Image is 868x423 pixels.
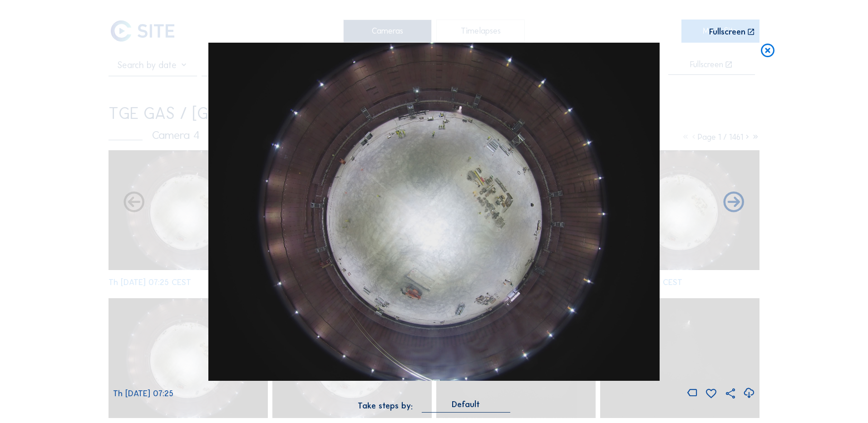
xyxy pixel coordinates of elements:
[452,400,480,408] div: Default
[709,28,745,36] div: Fullscreen
[422,400,510,413] div: Default
[358,402,413,410] div: Take steps by:
[113,389,173,398] span: Th [DATE] 07:25
[208,43,660,381] img: Image
[721,191,746,216] i: Back
[122,191,147,216] i: Forward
